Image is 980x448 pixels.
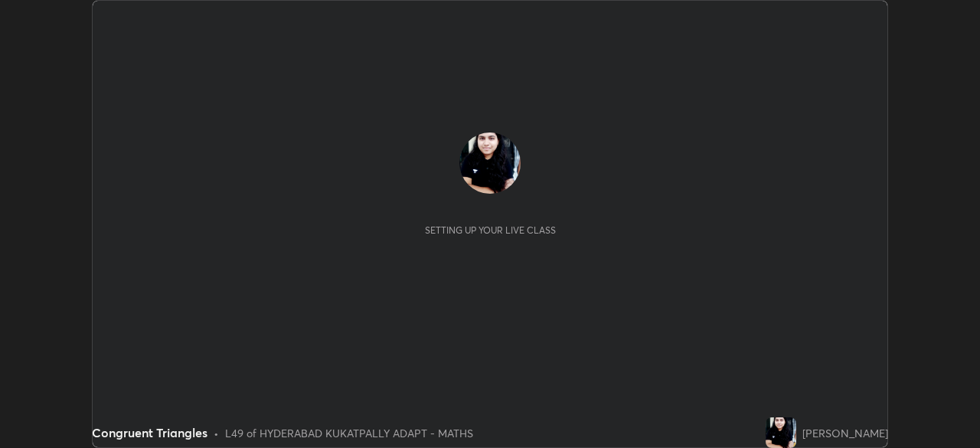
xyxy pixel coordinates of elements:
div: Congruent Triangles [92,423,207,442]
div: • [214,425,219,441]
div: L49 of HYDERABAD KUKATPALLY ADAPT - MATHS [225,425,473,441]
img: 20db9d67ee844b55997d8ca4957995ac.jpg [459,132,521,194]
div: [PERSON_NAME] [802,425,888,441]
div: Setting up your live class [425,224,556,236]
img: 20db9d67ee844b55997d8ca4957995ac.jpg [766,417,796,448]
